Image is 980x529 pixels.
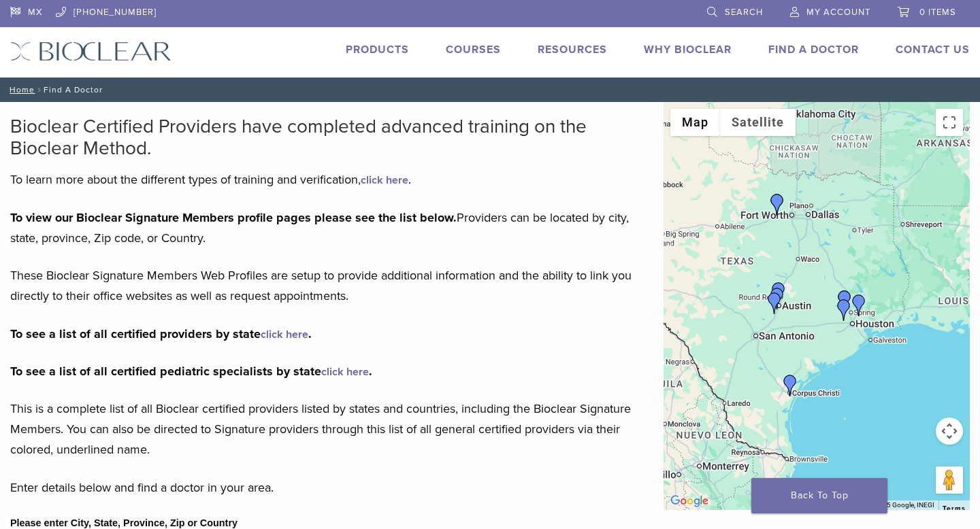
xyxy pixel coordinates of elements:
div: DR. Steven Cook [768,282,789,304]
button: Drag Pegman onto the map to open Street View [936,466,963,494]
p: To learn more about the different types of training and verification, . [10,169,643,190]
a: Why Bioclear [644,43,732,56]
button: Map camera controls [936,417,963,445]
strong: To view our Bioclear Signature Members profile pages please see the list below. [10,210,457,225]
span: Search [725,7,763,18]
p: This is a complete list of all Bioclear certified providers listed by states and countries, inclu... [10,398,643,460]
p: Providers can be located by city, state, province, Zip code, or Country. [10,207,643,248]
p: Enter details below and find a doctor in your area. [10,477,643,498]
a: click here [361,173,408,187]
a: click here [261,328,308,341]
a: Find A Doctor [768,43,859,56]
button: Show street map [670,109,720,136]
div: Dr. Mash Ameri [848,294,870,316]
a: Home [5,85,35,95]
div: Dr. Garrett Mulkey [766,194,788,216]
a: click here [321,365,369,379]
strong: To see a list of all certified providers by state . [10,326,312,341]
span: My Account [806,7,870,18]
strong: To see a list of all certified pediatric specialists by state . [10,364,372,379]
button: Toggle fullscreen view [936,109,963,136]
div: Dr. Hieu Truong Do [833,299,855,321]
a: Products [346,43,409,56]
img: Bioclear [10,41,171,61]
a: Courses [446,43,501,56]
img: Google [667,492,712,510]
span: 0 items [919,7,956,18]
p: These Bioclear Signature Members Web Profiles are setup to provide additional information and the... [10,265,643,306]
div: Dr. Jarett Hulse [766,288,788,309]
button: Show satellite imagery [720,109,796,136]
a: Terms (opens in new tab) [943,505,966,513]
a: Resources [538,43,607,56]
a: Open this area in Google Maps (opens a new window) [667,492,712,510]
div: Dr. Dave Dorroh [834,290,855,312]
a: Back To Top [751,478,887,513]
span: / [35,86,44,93]
a: Contact Us [896,43,970,56]
div: Dr. David McIntyre [764,292,785,314]
div: Dr. Anna Ashley [779,375,801,396]
h2: Bioclear Certified Providers have completed advanced training on the Bioclear Method. [10,116,643,159]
